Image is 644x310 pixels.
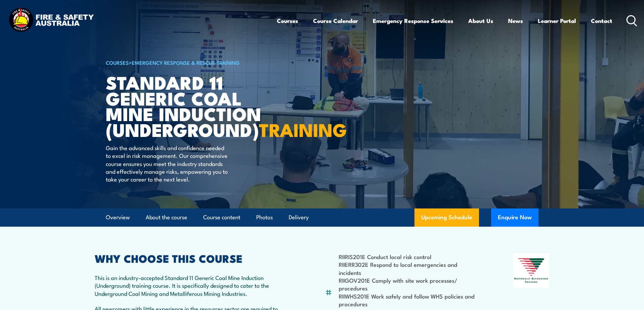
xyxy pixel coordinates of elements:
li: RIIRIS201E Conduct local risk control [339,253,480,260]
strong: TRAINING [259,115,347,143]
a: Course Calendar [313,12,358,30]
li: RIIGOV201E Comply with site work processes/ procedures [339,276,480,292]
a: About Us [468,12,493,30]
p: This is an industry-accepted Standard 11 Generic Coal Mine Induction (Underground) training cours... [95,274,292,297]
a: Contact [591,12,612,30]
a: Emergency Response & Rescue Training [132,59,240,66]
a: Emergency Response Services [373,12,453,30]
li: RIIWHS201E Work safely and follow WHS policies and procedures [339,292,480,308]
a: News [508,12,523,30]
a: Courses [277,12,298,30]
li: RIIERR302E Respond to local emergencies and incidents [339,260,480,276]
button: Enquire Now [491,208,539,227]
a: Delivery [289,208,309,226]
a: Upcoming Schedule [414,208,479,227]
h1: Standard 11 Generic Coal Mine Induction (Underground) [106,74,273,137]
h2: WHY CHOOSE THIS COURSE [95,253,292,263]
a: Photos [256,208,273,226]
p: Gain the advanced skills and confidence needed to excel in risk management. Our comprehensive cou... [106,144,229,183]
a: Overview [106,208,130,226]
a: About the course [146,208,187,226]
a: Learner Portal [538,12,576,30]
img: Nationally Recognised Training logo. [513,253,550,288]
a: COURSES [106,59,129,66]
h6: > [106,58,273,66]
a: Course content [203,208,240,226]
